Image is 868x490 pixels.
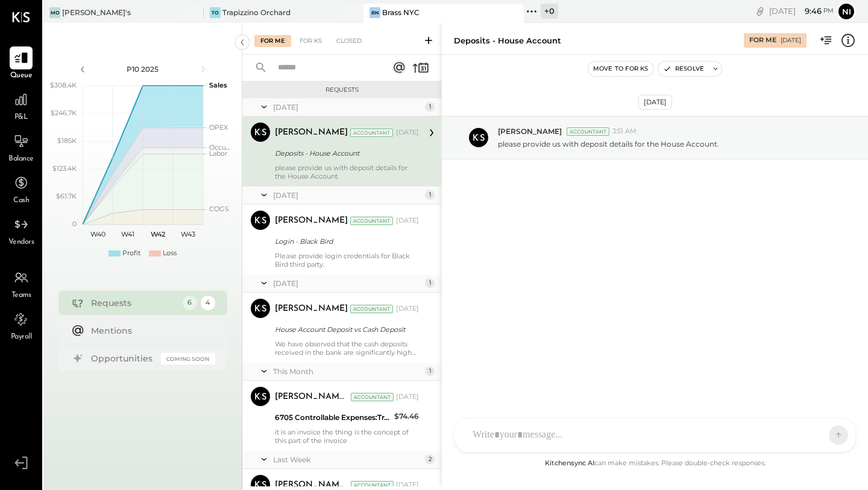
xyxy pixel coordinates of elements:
span: Payroll [11,332,32,343]
text: $123.4K [52,164,77,173]
text: 0 [72,220,77,228]
div: Closed [330,35,368,47]
div: [PERSON_NAME]'s [62,7,131,17]
button: Move to for ks [588,62,653,76]
div: Accountant [350,305,393,313]
text: W40 [90,230,105,238]
div: 1 [425,278,435,288]
div: Loss [163,249,177,258]
text: Labor [209,149,227,157]
div: 1 [425,366,435,376]
div: [DATE] [396,480,419,490]
div: Opportunities [91,352,155,364]
span: [PERSON_NAME] [498,126,562,136]
span: 3:51 AM [612,127,637,136]
div: Requests [91,297,177,309]
div: 6705 Controllable Expenses:Travel, Meals, & Entertainment:Travel, Ground Transport & Airfare [275,412,391,424]
div: [PERSON_NAME] Del [PERSON_NAME] [275,391,348,403]
text: W41 [121,230,134,238]
text: $185K [57,136,77,145]
div: [DATE] [396,304,419,314]
a: P&L [1,88,42,123]
div: [DATE] [638,95,672,110]
div: P10 2025 [92,64,194,74]
div: Accountant [350,129,393,137]
div: Last Week [273,454,422,465]
div: $74.46 [394,410,419,422]
div: [DATE] [273,278,422,288]
div: please provide us with deposit details for the House Account. [275,164,419,180]
div: For Me [749,36,776,45]
p: please provide us with deposit details for the House Account. [498,139,719,149]
div: Requests [248,86,435,94]
div: Accountant [351,393,394,401]
span: Cash [13,196,29,206]
div: [DATE] [769,5,834,17]
div: Mo [49,7,60,18]
a: Payroll [1,308,42,343]
span: P&L [14,112,28,123]
text: OPEX [209,123,228,132]
div: 4 [201,296,215,310]
div: Profit [122,249,140,258]
div: [DATE] [781,36,801,45]
a: Teams [1,266,42,301]
div: [DATE] [273,190,422,200]
div: [DATE] [396,216,419,226]
div: Accountant [567,127,609,136]
div: [PERSON_NAME] [275,303,348,315]
div: [PERSON_NAME] [275,215,348,227]
text: W42 [151,230,165,238]
div: Brass NYC [382,7,420,17]
div: + 0 [541,4,558,19]
div: 2 [425,454,435,464]
text: Sales [209,81,227,89]
span: Vendors [8,237,34,248]
div: copy link [754,5,766,17]
div: House Account Deposit vs Cash Deposit [275,323,415,336]
div: Accountant [351,481,394,489]
span: Balance [8,154,34,165]
div: 6 [183,296,197,310]
button: Resolve [658,62,709,76]
div: [DATE] [396,128,419,138]
div: Login - Black Bird [275,235,415,247]
span: Queue [10,71,33,81]
a: Queue [1,46,42,81]
span: Teams [11,290,31,301]
text: W43 [181,230,195,238]
div: Mentions [91,325,209,337]
button: Ni [837,2,856,21]
text: $308.4K [50,81,77,89]
div: This Month [273,366,422,377]
div: [DATE] [396,392,419,402]
div: [PERSON_NAME] [275,127,348,139]
a: Balance [1,130,42,165]
div: TO [210,7,221,18]
a: Cash [1,171,42,206]
text: $246.7K [51,109,77,117]
div: Deposits - House Account [275,147,415,159]
div: BN [370,7,380,18]
div: Coming Soon [161,353,215,364]
div: [DATE] [273,102,422,112]
div: 1 [425,102,435,112]
div: Accountant [350,217,393,225]
text: $61.7K [56,192,77,200]
div: For Me [254,35,291,47]
a: Vendors [1,213,42,248]
div: it is an invoice the thing is the concept of this part of the invoice [275,428,419,445]
text: Occu... [209,143,230,151]
div: Trapizzino Orchard [222,7,291,17]
div: For KS [294,35,328,47]
div: Please provide login credentials for Black Bird third party. [275,252,419,269]
div: 1 [425,190,435,200]
text: COGS [209,205,229,213]
div: We have observed that the cash deposits received in the bank are significantly higher than the re... [275,340,419,357]
div: Deposits - House Account [454,35,561,46]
